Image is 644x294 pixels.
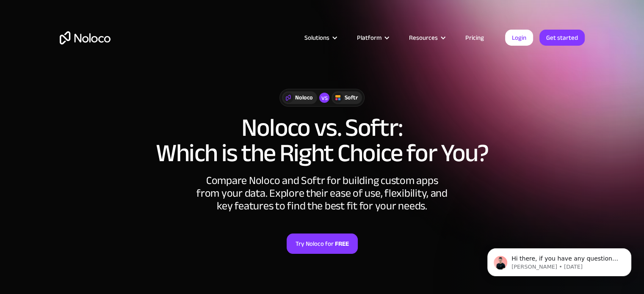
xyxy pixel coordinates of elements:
[60,31,111,44] a: home
[287,234,358,254] a: Try Noloco forFREE
[195,174,449,212] div: Compare Noloco and Softr for building custom apps from your data. Explore their ease of use, flex...
[455,32,495,43] a: Pricing
[304,32,329,43] div: Solutions
[409,32,438,43] div: Resources
[319,93,329,103] div: vs
[505,30,533,46] a: Login
[398,32,455,43] div: Resources
[357,32,381,43] div: Platform
[60,115,585,166] h1: Noloco vs. Softr: Which is the Right Choice for You?
[335,238,349,249] strong: FREE
[346,32,398,43] div: Platform
[295,93,313,102] div: Noloco
[475,226,644,290] iframe: Intercom notifications message
[294,32,346,43] div: Solutions
[345,93,358,102] div: Softr
[539,30,585,46] a: Get started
